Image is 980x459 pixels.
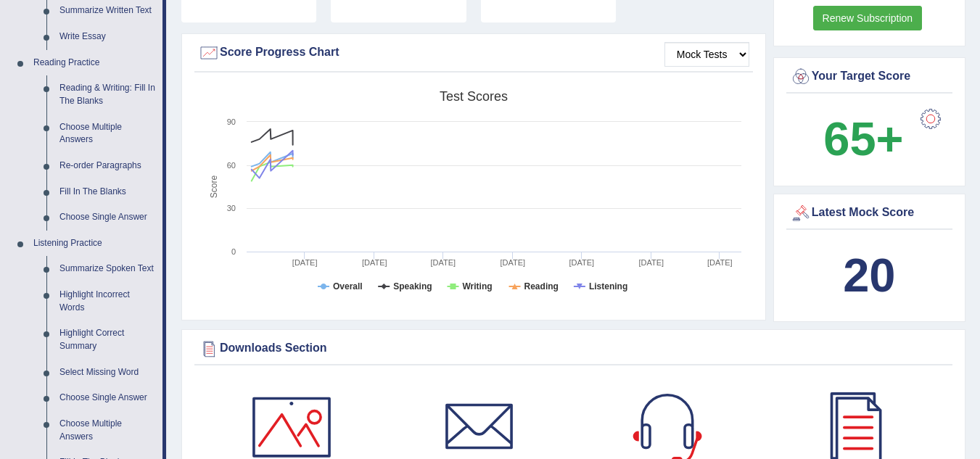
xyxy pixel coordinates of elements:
a: Choose Multiple Answers [53,115,162,153]
a: Listening Practice [27,231,162,257]
text: 90 [227,117,236,126]
tspan: [DATE] [569,258,594,267]
text: 60 [227,161,236,170]
div: Your Target Score [790,66,949,88]
a: Highlight Correct Summary [53,321,162,359]
div: Latest Mock Score [790,202,949,224]
a: Reading Practice [27,50,162,76]
a: Summarize Spoken Text [53,256,162,282]
text: 30 [227,204,236,212]
tspan: Overall [333,281,363,291]
a: Choose Multiple Answers [53,411,162,450]
a: Choose Single Answer [53,204,162,231]
a: Write Essay [53,24,162,50]
text: 0 [231,247,236,256]
b: 65+ [823,112,903,165]
a: Renew Subscription [813,6,923,30]
div: Score Progress Chart [198,42,749,64]
a: Re-order Paragraphs [53,153,162,179]
a: Reading & Writing: Fill In The Blanks [53,75,162,114]
tspan: Score [209,175,219,199]
tspan: Listening [589,281,627,291]
tspan: Speaking [393,281,432,291]
a: Fill In The Blanks [53,179,162,205]
tspan: [DATE] [292,258,318,267]
tspan: [DATE] [500,258,525,267]
tspan: Reading [524,281,559,291]
div: Downloads Section [198,338,949,360]
tspan: [DATE] [362,258,387,267]
a: Choose Single Answer [53,385,162,411]
a: Highlight Incorrect Words [53,282,162,321]
tspan: [DATE] [638,258,664,267]
a: Select Missing Word [53,360,162,386]
tspan: [DATE] [707,258,733,267]
tspan: Writing [462,281,492,291]
tspan: [DATE] [430,258,456,267]
tspan: Test scores [440,89,508,104]
b: 20 [843,249,895,302]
